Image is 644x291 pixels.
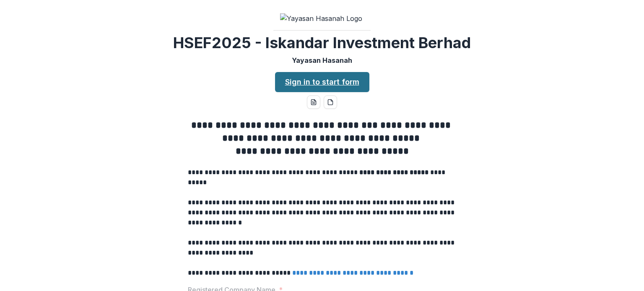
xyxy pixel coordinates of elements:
[275,72,369,92] a: Sign in to start form
[280,13,364,23] img: Yayasan Hasanah Logo
[324,95,337,109] button: pdf-download
[292,55,352,65] p: Yayasan Hasanah
[307,95,320,109] button: word-download
[173,34,471,52] h2: HSEF2025 - Iskandar Investment Berhad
